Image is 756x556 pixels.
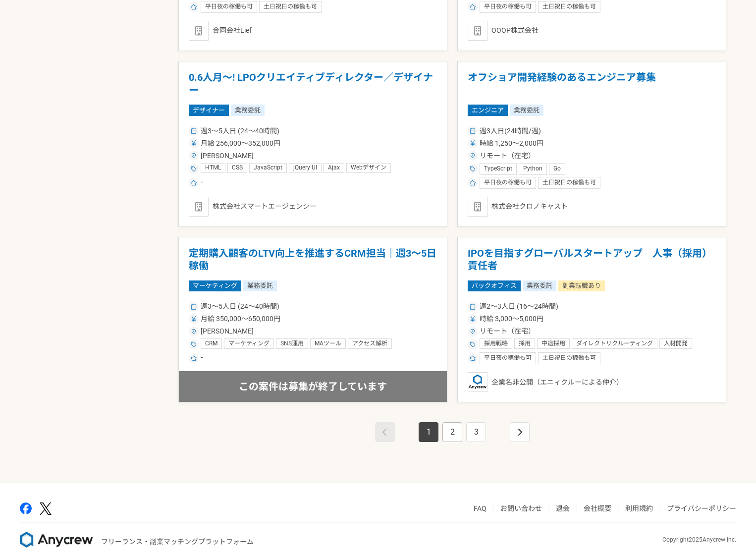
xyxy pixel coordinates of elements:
span: リモート（在宅） [480,326,535,336]
a: This is the first page [375,422,395,442]
span: リモート（在宅） [480,151,535,161]
img: default_org_logo-42cde973f59100197ec2c8e796e4974ac8490bb5b08a0eb061ff975e4574aa76.png [468,197,487,217]
nav: pagination [373,422,532,442]
span: Ajax [328,164,340,172]
img: ico_tag-f97210f0.svg [191,166,197,172]
p: フリーランス・副業マッチングプラットフォーム [101,537,254,547]
div: 平日夜の稼働も可 [480,352,536,364]
img: ico_star-c4f7eedc.svg [191,355,197,361]
a: 利用規約 [625,504,653,512]
img: ico_currency_yen-76ea2c4c.svg [191,316,197,322]
h1: IPOを目指すグローバルスタートアップ 人事（採用）責任者 [468,247,716,273]
div: 企業名非公開（エニィクルーによる仲介） [468,372,716,392]
span: 業務委託 [523,280,556,291]
span: 時給 1,250〜2,000円 [480,138,543,149]
span: 業務委託 [231,105,265,115]
span: HTML [205,164,221,172]
span: 週3人日(24時間/週) [480,126,541,136]
span: [PERSON_NAME] [201,326,254,336]
a: プライバシーポリシー [667,504,736,512]
div: 土日祝日の稼働も可 [538,1,600,13]
img: x-391a3a86.png [40,502,52,515]
span: 週2〜3人日 (16〜24時間) [480,301,558,312]
a: Page 1 [419,422,438,442]
span: TypeScript [484,165,512,173]
span: MAツール [315,340,341,348]
span: JavaScript [254,164,282,172]
span: エンジニア [468,105,508,115]
p: Copyright 2025 Anycrew inc. [662,535,736,544]
span: 人材開発 [664,340,688,348]
h1: 0.6人月〜! LPOクリエイティブディレクター／デザイナー [189,71,437,97]
span: 月給 350,000〜650,000円 [201,314,280,324]
span: バックオフィス [468,280,521,291]
div: 平日夜の稼働も可 [480,177,536,189]
span: アクセス解析 [352,340,387,348]
img: ico_tag-f97210f0.svg [470,166,476,172]
a: 会社概要 [584,504,611,512]
img: ico_star-c4f7eedc.svg [470,4,476,10]
span: 中途採用 [541,340,565,348]
span: 業務委託 [243,280,277,291]
span: Webデザイン [351,164,386,172]
span: 週3〜5人日 (24〜40時間) [201,126,279,136]
h1: オフショア開発経験のあるエンジニア募集 [468,71,716,97]
span: Python [523,165,542,173]
img: ico_star-c4f7eedc.svg [470,180,476,186]
img: logo_text_blue_01.png [468,372,487,392]
span: jQuery UI [293,164,317,172]
span: デザイナー [189,105,229,115]
img: ico_calendar-4541a85f.svg [470,304,476,310]
a: お問い合わせ [500,504,542,512]
img: ico_currency_yen-76ea2c4c.svg [470,140,476,146]
span: [PERSON_NAME] [201,151,254,161]
span: 月給 256,000〜352,000円 [201,138,280,149]
a: FAQ [474,504,486,512]
div: OOOP株式会社 [468,21,716,41]
span: マーケティング [189,280,241,291]
span: マーケティング [228,340,270,348]
span: ダイレクトリクルーティング [576,340,653,348]
img: ico_currency_yen-76ea2c4c.svg [191,140,197,146]
img: ico_location_pin-352ac629.svg [191,153,197,159]
span: 時給 3,000〜5,000円 [480,314,543,324]
img: ico_tag-f97210f0.svg [470,341,476,347]
h1: 定期購入顧客のLTV向上を推進するCRM担当｜週3〜5日稼働 [189,247,437,273]
img: ico_calendar-4541a85f.svg [470,128,476,134]
span: 業務委託 [510,105,543,115]
div: 平日夜の稼働も可 [201,1,257,13]
img: ico_calendar-4541a85f.svg [191,128,197,134]
span: SNS運用 [280,340,304,348]
span: - [201,352,203,364]
img: ico_star-c4f7eedc.svg [470,355,476,361]
div: 土日祝日の稼働も可 [259,1,322,13]
div: この案件は募集が終了しています [179,371,447,402]
img: ico_location_pin-352ac629.svg [470,153,476,159]
div: 合同会社Lief [189,21,437,41]
span: - [201,177,203,189]
a: Page 2 [442,422,462,442]
img: ico_location_pin-352ac629.svg [470,329,476,334]
img: ico_tag-f97210f0.svg [191,341,197,347]
span: 採用戦略 [484,340,508,348]
div: 株式会社スマートエージェンシー [189,197,437,217]
div: 平日夜の稼働も可 [480,1,536,13]
span: Go [553,165,561,173]
span: 副業転職あり [558,280,605,291]
img: default_org_logo-42cde973f59100197ec2c8e796e4974ac8490bb5b08a0eb061ff975e4574aa76.png [468,21,487,41]
div: 土日祝日の稼働も可 [538,177,600,189]
img: default_org_logo-42cde973f59100197ec2c8e796e4974ac8490bb5b08a0eb061ff975e4574aa76.png [189,197,209,217]
span: 採用 [519,340,531,348]
span: CRM [205,340,217,348]
img: 8DqYSo04kwAAAAASUVORK5CYII= [20,532,93,548]
img: ico_location_pin-352ac629.svg [191,329,197,334]
img: ico_star-c4f7eedc.svg [191,180,197,186]
div: 土日祝日の稼働も可 [538,352,600,364]
div: 株式会社クロノキャスト [468,197,716,217]
img: ico_currency_yen-76ea2c4c.svg [470,316,476,322]
img: facebook-2adfd474.png [20,502,32,514]
img: ico_calendar-4541a85f.svg [191,304,197,310]
a: 退会 [556,504,570,512]
span: 週3〜5人日 (24〜40時間) [201,301,279,312]
a: Page 3 [466,422,486,442]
